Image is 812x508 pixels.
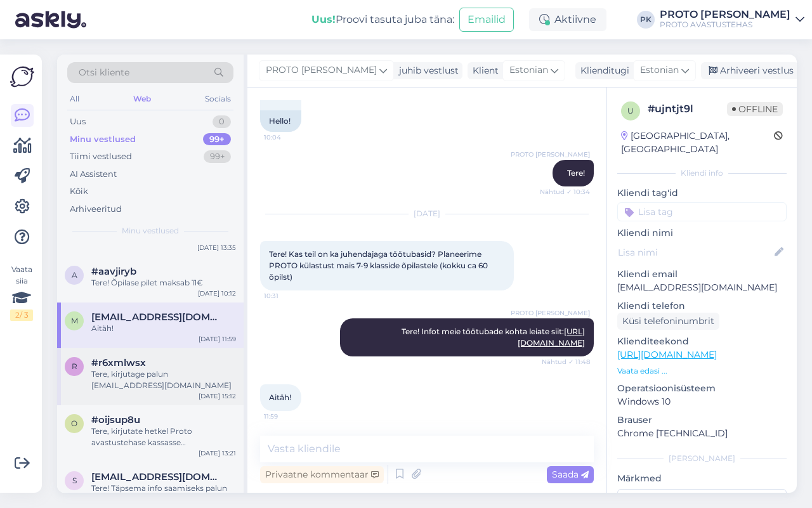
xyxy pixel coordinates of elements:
input: Lisa nimi [618,245,772,259]
span: Tere! Kas teil on ka juhendajaga töötubasid? Planeerime PROTO külastust mais 7-9 klasside õpilast... [269,249,490,282]
b: Uus! [311,13,336,25]
div: PROTO [PERSON_NAME] [660,10,790,20]
div: Arhiveeri vestlus [701,62,799,79]
span: #r6xmlwsx [91,357,146,368]
div: AI Assistent [70,168,117,181]
span: u [627,106,634,115]
div: Socials [202,91,233,107]
span: Offline [727,102,783,116]
div: Tere! Täpsema info saamiseks palun kirjutage [EMAIL_ADDRESS][DOMAIN_NAME] . [91,483,236,505]
div: Klienditugi [575,64,629,77]
div: Tiimi vestlused [70,150,132,163]
p: Kliendi email [617,268,787,281]
p: Kliendi tag'id [617,186,787,200]
div: [DATE] 13:35 [197,243,236,252]
span: Estonian [640,63,679,77]
img: Askly Logo [10,65,34,89]
div: PK [637,11,655,29]
div: [GEOGRAPHIC_DATA], [GEOGRAPHIC_DATA] [621,129,774,156]
p: Vaata edasi ... [617,365,787,377]
div: Hello! [260,110,301,132]
div: Küsi telefoninumbrit [617,313,719,330]
a: PROTO [PERSON_NAME]PROTO AVASTUSTEHAS [660,10,804,30]
span: Minu vestlused [122,225,179,237]
div: Arhiveeritud [70,203,122,216]
p: Kliendi nimi [617,226,787,240]
span: PROTO [PERSON_NAME] [511,150,590,159]
div: 99+ [204,150,231,163]
div: # ujntjt9l [648,101,727,117]
button: Emailid [459,8,514,32]
span: #aavjiryb [91,266,136,277]
div: Tere, kirjutage palun [EMAIL_ADDRESS][DOMAIN_NAME] [91,368,236,391]
div: Privaatne kommentaar [260,466,384,483]
span: s [72,476,77,485]
div: [PERSON_NAME] [617,453,787,464]
span: 11:59 [264,412,311,421]
p: Windows 10 [617,395,787,408]
span: Nähtud ✓ 11:48 [542,357,590,367]
div: Kõik [70,185,88,198]
span: #oijsup8u [91,414,140,426]
p: Operatsioonisüsteem [617,382,787,395]
span: siiri.aiaste@mvk.ee [91,471,223,483]
div: Vaata siia [10,264,33,321]
span: Saada [552,469,589,480]
div: All [67,91,82,107]
div: Uus [70,115,86,128]
div: [DATE] 11:59 [199,334,236,344]
div: Tere! Õpilase pilet maksab 11€ [91,277,236,289]
span: PROTO [PERSON_NAME] [511,308,590,318]
a: [URL][DOMAIN_NAME] [617,349,717,360]
div: PROTO AVASTUSTEHAS [660,20,790,30]
span: Tere! [567,168,585,178]
div: 2 / 3 [10,309,33,321]
p: Märkmed [617,472,787,485]
div: 99+ [203,133,231,146]
span: Otsi kliente [79,66,129,79]
div: Aitäh! [91,323,236,334]
div: [DATE] [260,208,594,219]
span: a [72,270,77,280]
p: Kliendi telefon [617,299,787,313]
div: Web [131,91,154,107]
span: 10:31 [264,291,311,301]
div: juhib vestlust [394,64,459,77]
div: Aktiivne [529,8,606,31]
div: [DATE] 13:21 [199,448,236,458]
span: o [71,419,77,428]
p: Klienditeekond [617,335,787,348]
div: Kliendi info [617,167,787,179]
span: Aitäh! [269,393,291,402]
span: 10:04 [264,133,311,142]
p: Chrome [TECHNICAL_ID] [617,427,787,440]
span: Estonian [509,63,548,77]
span: m [71,316,78,325]
p: Brauser [617,414,787,427]
span: Nähtud ✓ 10:34 [540,187,590,197]
div: [DATE] 10:12 [198,289,236,298]
div: 0 [213,115,231,128]
span: r [72,361,77,371]
input: Lisa tag [617,202,787,221]
div: Proovi tasuta juba täna: [311,12,454,27]
div: Tere, kirjutate hetkel Proto avastustehase kassasse [PERSON_NAME] kahjuks selle küsimusega aidata... [91,426,236,448]
span: m.jagomagi@uulu.edu.ee [91,311,223,323]
div: [DATE] 15:12 [199,391,236,401]
span: Tere! Infot meie töötubade kohta leiate siit: [402,327,585,348]
span: PROTO [PERSON_NAME] [266,63,377,77]
p: [EMAIL_ADDRESS][DOMAIN_NAME] [617,281,787,294]
div: Klient [468,64,499,77]
div: Minu vestlused [70,133,136,146]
